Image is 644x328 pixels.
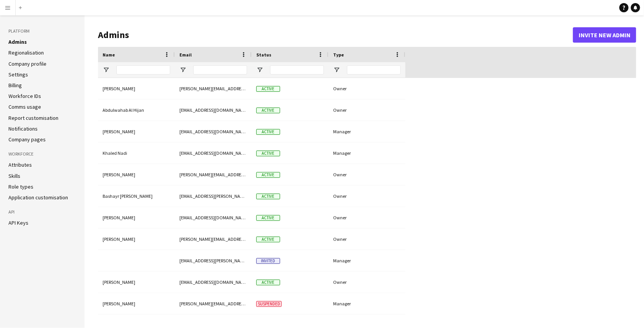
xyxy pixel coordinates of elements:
a: Company profile [8,60,46,67]
input: Status Filter Input [270,65,324,75]
span: Active [256,215,280,221]
div: [PERSON_NAME] [98,293,175,314]
button: Open Filter Menu [333,66,340,73]
a: Billing [8,82,22,89]
h3: API [8,209,76,215]
div: [PERSON_NAME] [98,164,175,185]
div: Owner [329,229,405,250]
input: Email Filter Input [193,65,247,75]
a: Application customisation [8,194,68,201]
input: Type Filter Input [347,65,401,75]
div: Owner [329,78,405,99]
a: Workforce IDs [8,93,41,99]
a: Admins [8,38,27,45]
div: Manager [329,250,405,271]
div: Owner [329,186,405,207]
span: Active [256,237,280,242]
div: [PERSON_NAME] [98,272,175,293]
span: Name [103,52,115,58]
div: Owner [329,164,405,185]
div: Manager [329,293,405,314]
div: [PERSON_NAME][EMAIL_ADDRESS][PERSON_NAME][DOMAIN_NAME] [175,164,252,185]
a: Comms usage [8,103,41,110]
div: Manager [329,142,405,164]
span: Email [179,52,192,58]
a: API Keys [8,219,28,226]
div: Owner [329,272,405,293]
div: Owner [329,99,405,121]
span: Type [333,52,344,58]
div: [PERSON_NAME] [98,207,175,228]
button: Open Filter Menu [103,66,110,73]
button: Open Filter Menu [256,66,263,73]
div: Khaled Nadi [98,142,175,164]
a: Report customisation [8,114,58,121]
button: Open Filter Menu [179,66,186,73]
div: Manager [329,121,405,142]
h3: Platform [8,28,76,35]
span: Active [256,172,280,178]
div: [EMAIL_ADDRESS][DOMAIN_NAME] [175,121,252,142]
div: [EMAIL_ADDRESS][DOMAIN_NAME] [175,272,252,293]
span: Active [256,86,280,92]
div: [EMAIL_ADDRESS][DOMAIN_NAME] [175,207,252,228]
div: Owner [329,207,405,228]
div: [EMAIL_ADDRESS][DOMAIN_NAME] [175,142,252,164]
div: [EMAIL_ADDRESS][DOMAIN_NAME] [175,99,252,121]
span: Active [256,151,280,156]
a: Attributes [8,161,32,168]
div: [PERSON_NAME] [98,121,175,142]
span: Active [256,280,280,285]
button: Invite new admin [573,27,636,43]
span: Active [256,129,280,135]
a: Role types [8,183,33,190]
div: [PERSON_NAME] [98,229,175,250]
span: Active [256,194,280,199]
span: Suspended [256,301,282,307]
div: [PERSON_NAME] [98,78,175,99]
span: Status [256,52,271,58]
a: Settings [8,71,28,78]
a: Notifications [8,125,38,132]
div: [PERSON_NAME][EMAIL_ADDRESS][PERSON_NAME][DOMAIN_NAME] [175,293,252,314]
a: Skills [8,172,20,179]
input: Name Filter Input [116,65,170,75]
a: Company pages [8,136,46,143]
h1: Admins [98,29,573,41]
div: [PERSON_NAME][EMAIL_ADDRESS][DOMAIN_NAME] [175,229,252,250]
a: Regionalisation [8,49,44,56]
span: Active [256,108,280,113]
div: Abdulwahab Al Hijan [98,99,175,121]
span: Invited [256,258,280,264]
h3: Workforce [8,151,76,157]
div: Bashayr [PERSON_NAME] [98,186,175,207]
div: [EMAIL_ADDRESS][PERSON_NAME][DOMAIN_NAME] [175,186,252,207]
div: [PERSON_NAME][EMAIL_ADDRESS][DOMAIN_NAME] [175,78,252,99]
div: [EMAIL_ADDRESS][PERSON_NAME][DOMAIN_NAME] [175,250,252,271]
